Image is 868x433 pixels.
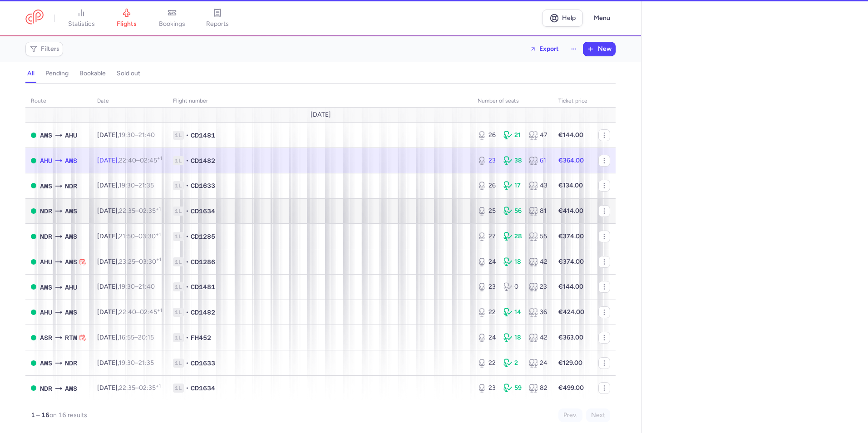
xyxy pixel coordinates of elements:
[92,94,168,108] th: date
[40,231,52,241] span: NDR
[65,156,77,166] span: AMS
[138,334,154,341] time: 20:15
[97,308,162,316] span: [DATE],
[173,131,184,140] span: 1L
[478,257,496,266] div: 24
[25,94,92,108] th: route
[65,333,77,343] span: RTM
[40,358,52,368] span: AMS
[478,156,496,165] div: 23
[65,206,77,216] span: AMS
[191,282,215,291] span: CD1481
[40,181,52,191] span: AMS
[97,334,154,341] span: [DATE],
[173,384,184,393] span: 1L
[119,283,155,290] span: –
[65,130,77,140] span: AHU
[478,333,496,342] div: 24
[503,282,522,291] div: 0
[97,283,155,290] span: [DATE],
[588,10,616,27] button: Menu
[478,181,496,190] div: 26
[65,282,77,292] span: AHU
[65,257,77,267] span: AMS
[156,256,161,262] sup: +1
[191,333,211,342] span: FH452
[156,231,161,237] sup: +1
[119,232,161,240] span: –
[503,384,522,393] div: 59
[25,10,44,26] a: CitizenPlane red outlined logo
[558,232,584,240] strong: €374.00
[119,359,154,367] span: –
[191,308,215,317] span: CD1482
[65,307,77,317] span: AMS
[159,20,185,28] span: bookings
[97,359,154,367] span: [DATE],
[558,157,584,164] strong: €364.00
[186,384,189,393] span: •
[478,384,496,393] div: 23
[529,257,547,266] div: 42
[139,258,161,266] time: 03:30
[191,384,215,393] span: CD1634
[542,10,583,27] a: Help
[97,157,162,164] span: [DATE],
[140,157,162,164] time: 02:45
[558,207,583,215] strong: €414.00
[40,282,52,292] span: AMS
[138,359,154,367] time: 21:35
[139,207,161,215] time: 02:35
[186,232,189,241] span: •
[119,283,135,290] time: 19:30
[119,131,135,139] time: 19:30
[117,69,140,78] h4: sold out
[503,257,522,266] div: 18
[186,131,189,140] span: •
[156,206,161,212] sup: +1
[65,358,77,368] span: NDR
[478,282,496,291] div: 23
[186,207,189,216] span: •
[478,308,496,317] div: 22
[529,282,547,291] div: 23
[119,157,162,164] span: –
[65,384,77,394] span: AMS
[79,69,106,78] h4: bookable
[529,232,547,241] div: 55
[186,181,189,190] span: •
[119,232,135,240] time: 21:50
[529,333,547,342] div: 42
[40,333,52,343] span: ASR
[45,69,69,78] h4: pending
[68,20,95,28] span: statistics
[119,207,135,215] time: 22:35
[173,232,184,241] span: 1L
[191,181,215,190] span: CD1633
[558,384,584,392] strong: €499.00
[173,308,184,317] span: 1L
[40,156,52,166] span: AHU
[65,181,77,191] span: NDR
[173,156,184,165] span: 1L
[119,359,135,367] time: 19:30
[97,258,161,266] span: [DATE],
[558,359,582,367] strong: €129.00
[97,182,154,189] span: [DATE],
[562,15,576,21] span: Help
[119,182,135,189] time: 19:30
[138,131,155,139] time: 21:40
[539,45,559,52] span: Export
[558,131,583,139] strong: €144.00
[119,157,136,164] time: 22:40
[59,8,104,28] a: statistics
[478,232,496,241] div: 27
[119,308,136,316] time: 22:40
[186,282,189,291] span: •
[173,181,184,190] span: 1L
[503,359,522,368] div: 2
[139,384,161,392] time: 02:35
[186,359,189,368] span: •
[503,181,522,190] div: 17
[529,181,547,190] div: 43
